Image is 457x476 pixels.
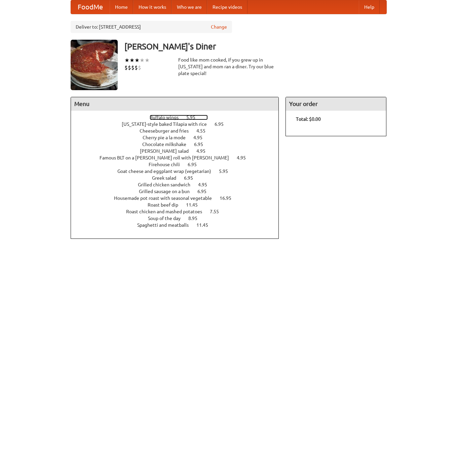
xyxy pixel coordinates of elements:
span: 6.95 [215,121,230,127]
div: Food like mom cooked, if you grew up in [US_STATE] and mom ran a diner. Try our blue plate special! [178,57,279,77]
a: Roast chicken and mashed potatoes 7.55 [126,209,231,214]
a: Cherry pie a la mode 4.95 [143,135,215,140]
a: [US_STATE]-style baked Tilapia with rice 6.95 [122,121,236,127]
a: Buffalo wings 5.95 [150,115,208,120]
span: 16.95 [220,195,238,201]
span: Cherry pie a la mode [143,135,192,140]
span: Housemade pot roast with seasonal vegetable [114,195,219,201]
a: Grilled sausage on a bun 6.95 [139,189,219,194]
span: 7.55 [210,209,226,214]
a: Recipe videos [207,0,247,14]
a: Help [359,0,380,14]
li: $ [135,64,138,71]
a: Firehouse chili 6.95 [149,162,209,167]
span: Chocolate milkshake [142,142,193,147]
li: ★ [135,57,140,64]
a: Home [110,0,133,14]
span: Roast beef dip [148,202,185,208]
span: 5.95 [219,169,235,174]
span: 6.95 [184,175,200,181]
span: Roast chicken and mashed potatoes [126,209,209,214]
li: $ [124,64,128,71]
span: Cheeseburger and fries [140,128,195,134]
li: $ [131,64,135,71]
a: [PERSON_NAME] salad 4.95 [140,148,218,154]
span: Grilled chicken sandwich [138,182,197,187]
li: $ [138,64,141,71]
a: Cheeseburger and fries 4.55 [140,128,218,134]
span: Buffalo wings [150,115,185,120]
h4: Menu [71,97,279,111]
li: ★ [129,57,135,64]
span: Spaghetti and meatballs [137,222,195,228]
a: Goat cheese and eggplant wrap (vegetarian) 5.95 [117,169,240,174]
a: Spaghetti and meatballs 11.45 [137,222,221,228]
h4: Your order [286,97,386,111]
span: [PERSON_NAME] salad [140,148,195,154]
span: 8.95 [188,216,204,221]
span: 4.95 [196,148,212,154]
span: 4.95 [193,135,209,140]
a: Famous BLT on a [PERSON_NAME] roll with [PERSON_NAME] 4.95 [100,155,258,160]
li: ★ [124,57,129,64]
a: Soup of the day 8.95 [148,216,210,221]
a: Roast beef dip 11.45 [148,202,210,208]
span: 4.95 [198,182,214,187]
span: 11.45 [186,202,204,208]
span: Famous BLT on a [PERSON_NAME] roll with [PERSON_NAME] [100,155,236,160]
li: ★ [145,57,150,64]
span: 6.95 [194,142,210,147]
a: How it works [133,0,172,14]
span: 11.45 [196,222,215,228]
span: Greek salad [152,175,183,181]
span: 6.95 [197,189,213,194]
span: 5.95 [186,115,202,120]
span: [US_STATE]-style baked Tilapia with rice [122,121,214,127]
a: FoodMe [71,0,110,14]
a: Who we are [172,0,207,14]
span: 4.55 [196,128,212,134]
b: Total: $0.00 [296,116,321,122]
img: angular.jpg [71,40,118,90]
a: Greek salad 6.95 [152,175,205,181]
a: Chocolate milkshake 6.95 [142,142,216,147]
a: Housemade pot roast with seasonal vegetable 16.95 [114,195,244,201]
div: Deliver to: [STREET_ADDRESS] [71,21,232,33]
li: ★ [140,57,145,64]
a: Grilled chicken sandwich 4.95 [138,182,220,187]
h3: [PERSON_NAME]'s Diner [124,40,387,53]
a: Change [211,24,227,30]
span: Soup of the day [148,216,187,221]
span: Grilled sausage on a bun [139,189,196,194]
span: 4.95 [237,155,253,160]
li: $ [128,64,131,71]
span: Goat cheese and eggplant wrap (vegetarian) [117,169,218,174]
span: Firehouse chili [149,162,187,167]
span: 6.95 [188,162,203,167]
